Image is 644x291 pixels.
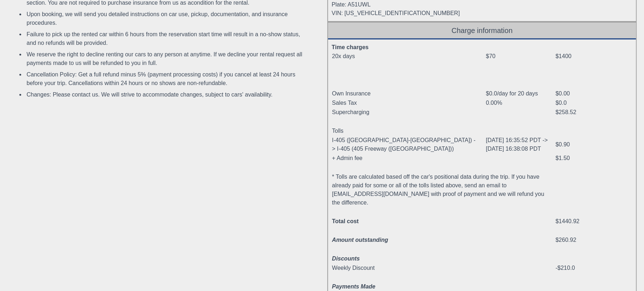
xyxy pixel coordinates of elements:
[332,136,486,154] td: I-405 ([GEOGRAPHIC_DATA]-[GEOGRAPHIC_DATA]) -> I-405 (405 Freeway ([GEOGRAPHIC_DATA]))
[332,52,486,61] td: 20x days
[555,108,631,117] td: $258.52
[555,98,631,108] td: $0.0
[25,9,312,29] li: Upon booking, we will send you detailed instructions on car use, pickup, documentation, and insur...
[555,217,631,226] td: $1440.92
[332,126,486,136] td: Tolls
[328,23,636,39] div: Charge information
[486,136,555,154] td: [DATE] 16:35:52 PDT -> [DATE] 16:38:08 PDT
[555,52,631,61] td: $1400
[332,43,631,52] div: Time charges
[332,235,486,245] td: Amount outstanding
[332,89,486,98] td: Own Insurance
[25,29,312,49] li: Failure to pick up the rented car within 6 hours from the reservation start time will result in a...
[486,52,555,61] td: $70
[555,136,631,154] td: $0.90
[332,154,486,163] td: + Admin fee
[555,235,631,245] td: $260.92
[332,98,486,108] td: Sales Tax
[332,254,486,263] td: Discounts
[25,89,312,100] li: Changes: Please contact us. We will strive to accommodate changes, subject to cars' availability.
[555,263,631,273] td: -$210.0
[555,89,631,98] td: $0.00
[332,172,555,207] td: * Tolls are calculated based off the car's positional data during the trip. If you have already p...
[332,263,486,273] td: Weekly Discount
[486,89,555,98] td: $0.0/day for 20 days
[486,98,555,108] td: 0.00%
[332,108,486,117] td: Supercharging
[555,154,631,163] td: $1.50
[332,217,486,226] td: Total cost
[25,69,312,89] li: Cancellation Policy: Get a full refund minus 5% (payment processing costs) if you cancel at least...
[25,49,312,69] li: We reserve the right to decline renting our cars to any person at anytime. If we decline your ren...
